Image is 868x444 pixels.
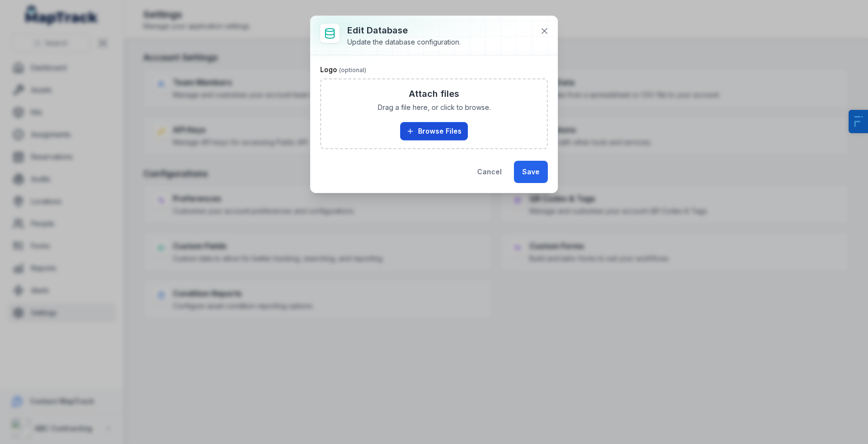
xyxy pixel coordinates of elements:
div: Update the database configuration. [347,37,461,47]
button: Browse Files [400,122,468,140]
h3: Attach files [409,87,459,101]
button: Save [514,161,548,183]
button: Cancel [469,161,510,183]
h3: Edit database [347,24,461,37]
label: Logo [320,65,366,75]
span: Drag a file here, or click to browse. [378,103,491,112]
